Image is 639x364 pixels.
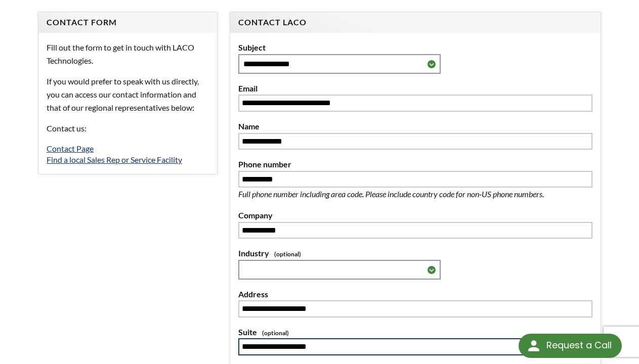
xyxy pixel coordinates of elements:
[238,326,592,339] label: Suite
[47,144,94,153] a: Contact Page
[238,41,592,54] label: Subject
[238,288,592,301] label: Address
[47,17,209,28] h4: Contact Form
[47,122,209,135] p: Contact us:
[238,247,592,260] label: Industry
[526,338,542,354] img: round button
[47,155,182,164] a: Find a local Sales Rep or Service Facility
[238,158,592,171] label: Phone number
[519,334,622,358] div: Request a Call
[238,82,592,95] label: Email
[546,334,612,357] div: Request a Call
[238,188,577,201] p: Full phone number including area code. Please include country code for non-US phone numbers.
[47,41,209,67] p: Fill out the form to get in touch with LACO Technologies.
[47,75,209,114] p: If you would prefer to speak with us directly, you can access our contact information and that of...
[238,17,592,28] h4: Contact LACO
[238,120,592,133] label: Name
[238,209,592,222] label: Company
